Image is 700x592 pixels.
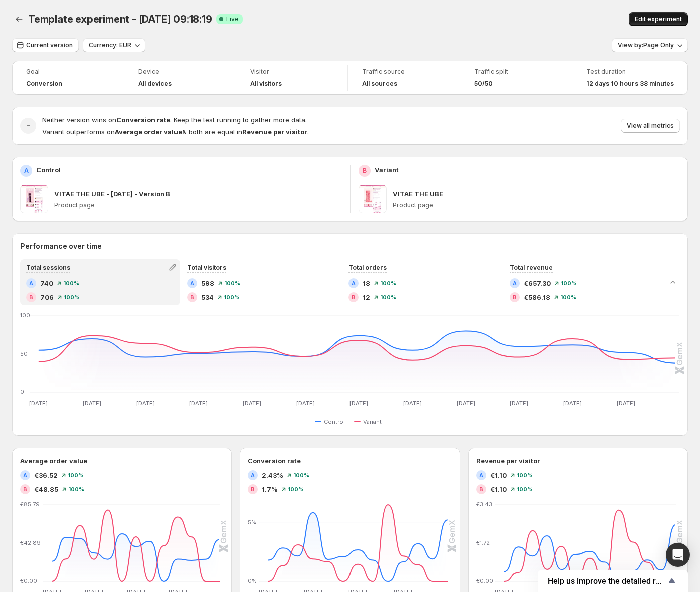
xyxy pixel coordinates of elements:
[548,576,666,586] span: Help us improve the detailed report for A/B campaigns
[363,292,370,302] span: 12
[68,472,84,478] span: 100 %
[20,312,30,319] text: 100
[20,539,41,546] text: €42.89
[187,264,226,271] span: Total visitors
[20,388,24,396] text: 0
[513,294,517,300] h2: B
[617,400,635,407] text: [DATE]
[380,294,396,300] span: 100 %
[250,80,282,88] h4: All visitors
[349,400,368,407] text: [DATE]
[324,418,345,426] span: Control
[363,278,370,288] span: 18
[635,15,682,23] span: Edit experiment
[36,165,61,175] p: Control
[26,264,70,271] span: Total sessions
[29,294,33,300] h2: B
[243,400,261,407] text: [DATE]
[476,577,493,584] text: €0.00
[189,400,208,407] text: [DATE]
[34,470,58,480] span: €36.52
[42,128,309,136] span: Variant outperforms on & both are equal in .
[457,400,475,407] text: [DATE]
[26,41,73,49] span: Current version
[40,292,54,302] span: 706
[362,68,446,76] span: Traffic source
[201,292,214,302] span: 534
[20,501,40,508] text: €85.79
[20,456,87,466] h3: Average order value
[115,128,182,136] strong: Average order value
[362,67,446,89] a: Traffic sourceAll sources
[666,275,680,289] button: Collapse chart
[26,68,110,76] span: Goal
[490,470,507,480] span: €1.10
[29,280,33,286] h2: A
[612,38,688,52] button: View by:Page Only
[393,189,443,199] p: VITAE THE UBE
[40,278,53,288] span: 740
[190,294,194,300] h2: B
[474,67,558,89] a: Traffic split50/50
[348,264,387,271] span: Total orders
[54,189,170,199] p: VITAE THE UBE - [DATE] - Version B
[248,577,257,584] text: 0%
[83,400,101,407] text: [DATE]
[248,456,301,466] h3: Conversion rate
[68,486,84,492] span: 100 %
[393,201,680,209] p: Product page
[629,12,688,26] button: Edit experiment
[20,241,680,251] h2: Performance over time
[138,67,222,89] a: DeviceAll devices
[561,280,577,286] span: 100 %
[627,122,674,130] span: View all metrics
[248,519,256,526] text: 5%
[548,575,678,587] button: Show survey - Help us improve the detailed report for A/B campaigns
[116,116,170,124] strong: Conversion rate
[517,486,533,492] span: 100 %
[20,350,28,357] text: 50
[262,470,283,480] span: 2.43%
[517,472,533,478] span: 100 %
[64,294,80,300] span: 100 %
[224,280,240,286] span: 100 %
[666,543,690,567] div: Open Intercom Messenger
[23,486,27,492] h2: B
[352,294,356,300] h2: B
[83,38,145,52] button: Currency: EUR
[262,484,278,494] span: 1.7%
[89,41,131,49] span: Currency: EUR
[362,80,397,88] h4: All sources
[34,484,58,494] span: €48.85
[12,12,26,26] button: Back
[190,280,194,286] h2: A
[136,400,155,407] text: [DATE]
[26,67,110,89] a: GoalConversion
[296,400,315,407] text: [DATE]
[479,486,483,492] h2: B
[563,400,582,407] text: [DATE]
[510,264,553,271] span: Total revenue
[251,486,255,492] h2: B
[586,68,674,76] span: Test duration
[201,278,214,288] span: 598
[42,116,307,124] span: Neither version wins on . Keep the test running to gather more data.
[315,416,349,428] button: Control
[476,456,540,466] h3: Revenue per visitor
[54,201,342,209] p: Product page
[490,484,507,494] span: €1.10
[352,280,356,286] h2: A
[20,185,48,213] img: VITAE THE UBE - 22.08.25 - Version B
[63,280,79,286] span: 100 %
[586,67,674,89] a: Test duration12 days 10 hours 38 minutes
[524,292,550,302] span: €586.18
[224,294,240,300] span: 100 %
[28,13,212,25] span: Template experiment - [DATE] 09:18:19
[618,41,674,49] span: View by: Page Only
[359,185,387,213] img: VITAE THE UBE
[474,68,558,76] span: Traffic split
[375,165,399,175] p: Variant
[403,400,422,407] text: [DATE]
[510,400,528,407] text: [DATE]
[586,80,674,88] span: 12 days 10 hours 38 minutes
